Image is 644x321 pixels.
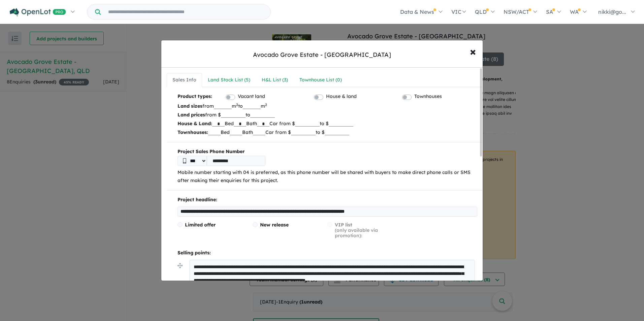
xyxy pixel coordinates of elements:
[178,129,208,135] b: Townhouses:
[178,169,477,185] p: Mobile number starting with 04 is preferred, as this phone number will be shared with buyers to m...
[260,222,289,228] span: New release
[262,76,288,84] div: H&L List ( 3 )
[102,5,269,19] input: Try estate name, suburb, builder or developer
[265,102,267,107] sup: 2
[253,50,391,59] div: Avocado Grove Estate - [GEOGRAPHIC_DATA]
[178,196,477,204] p: Project headline:
[172,76,196,84] div: Sales Info
[185,222,216,228] span: Limited offer
[178,102,477,110] p: from m to m
[10,8,66,16] img: Openlot PRO Logo White
[236,102,238,107] sup: 2
[178,263,183,268] img: drag.svg
[208,76,250,84] div: Land Stock List ( 5 )
[178,93,212,102] b: Product types:
[178,148,477,156] b: Project Sales Phone Number
[178,128,477,137] p: Bed Bath Car from $ to $
[238,93,265,101] label: Vacant land
[326,93,357,101] label: House & land
[178,110,477,119] p: from $ to
[470,44,476,59] span: ×
[178,249,477,257] p: Selling points:
[183,158,186,164] img: Phone icon
[178,112,205,118] b: Land prices
[598,8,626,15] span: nikki@go...
[299,76,342,84] div: Townhouse List ( 0 )
[178,120,212,127] b: House & Land:
[414,93,442,101] label: Townhouses
[178,119,477,128] p: Bed Bath Car from $ to $
[178,103,202,109] b: Land sizes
